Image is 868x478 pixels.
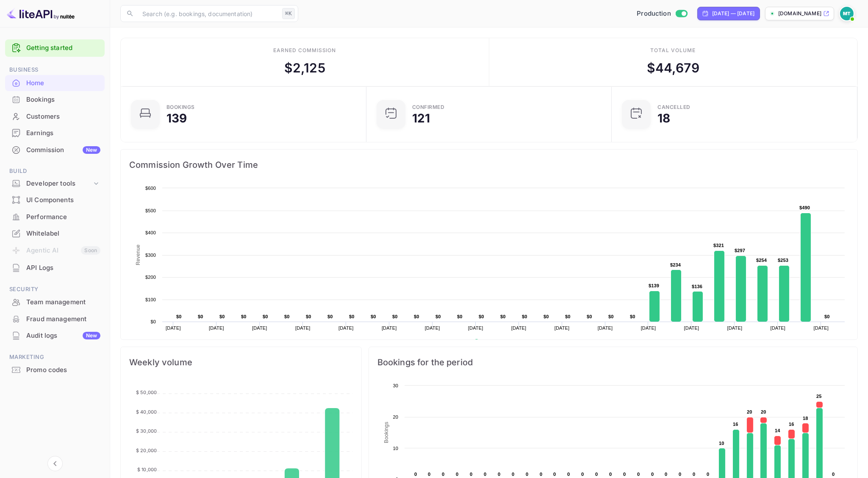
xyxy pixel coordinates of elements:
[5,209,105,225] a: Performance
[5,311,105,327] a: Fraud management
[565,314,571,319] text: $0
[456,472,458,477] text: 0
[5,142,105,158] div: CommissionNew
[26,314,100,324] div: Fraud management
[470,472,472,477] text: 0
[176,314,182,319] text: $0
[129,356,353,369] span: Weekly volume
[712,10,754,17] div: [DATE] — [DATE]
[484,472,486,477] text: 0
[306,314,311,319] text: $0
[761,409,766,414] text: 20
[5,294,105,311] div: Team management
[47,456,63,471] button: Collapse navigation
[349,314,355,319] text: $0
[498,472,500,477] text: 0
[595,472,598,477] text: 0
[5,225,105,241] a: Whitelabel
[382,325,397,331] text: [DATE]
[241,314,247,319] text: $0
[5,75,105,91] a: Home
[136,428,157,434] tspan: $ 30,000
[145,186,156,191] text: $600
[657,112,670,124] div: 18
[5,311,105,328] div: Fraud management
[5,92,105,107] a: Bookings
[824,314,830,319] text: $0
[136,390,157,396] tspan: $ 50,000
[425,325,440,331] text: [DATE]
[747,409,752,414] text: 20
[5,142,105,158] a: CommissionNew
[778,258,788,263] text: $253
[442,472,444,477] text: 0
[26,145,100,155] div: Commission
[479,314,484,319] text: $0
[540,472,542,477] text: 0
[512,472,514,477] text: 0
[7,7,75,20] img: LiteAPI logo
[684,325,699,331] text: [DATE]
[5,39,105,57] div: Getting started
[412,105,445,110] div: Confirmed
[129,158,849,172] span: Commission Growth Over Time
[814,325,829,331] text: [DATE]
[338,325,354,331] text: [DATE]
[327,314,333,319] text: $0
[637,9,671,19] span: Production
[5,192,105,208] div: UI Components
[414,314,419,319] text: $0
[5,362,105,378] div: Promo codes
[136,409,157,415] tspan: $ 40,000
[5,125,105,142] div: Earnings
[482,339,504,345] text: Revenue
[150,319,156,324] text: $0
[526,472,528,477] text: 0
[5,108,105,124] a: Customers
[26,78,100,88] div: Home
[735,248,745,253] text: $297
[587,314,592,319] text: $0
[693,472,695,477] text: 0
[789,422,794,427] text: 16
[83,332,100,339] div: New
[26,297,100,307] div: Team management
[26,195,100,205] div: UI Components
[219,314,225,319] text: $0
[650,47,696,54] div: Total volume
[5,75,105,92] div: Home
[282,8,295,19] div: ⌘K
[166,325,181,331] text: [DATE]
[26,179,92,189] div: Developer tools
[727,325,743,331] text: [DATE]
[145,297,156,302] text: $100
[145,253,156,258] text: $300
[263,314,268,319] text: $0
[633,9,691,19] div: Switch to Sandbox mode
[630,314,635,319] text: $0
[778,10,821,17] p: [DOMAIN_NAME]
[26,212,100,222] div: Performance
[553,472,556,477] text: 0
[26,263,100,273] div: API Logs
[393,383,398,388] text: 30
[5,328,105,344] div: Audit logsNew
[670,262,681,267] text: $234
[284,314,290,319] text: $0
[5,65,105,75] span: Business
[5,125,105,141] a: Earnings
[5,260,105,276] div: API Logs
[692,284,702,289] text: $136
[816,394,822,399] text: 25
[637,472,640,477] text: 0
[26,112,100,122] div: Customers
[26,365,100,375] div: Promo codes
[5,192,105,208] a: UI Components
[567,472,570,477] text: 0
[295,325,311,331] text: [DATE]
[665,472,667,477] text: 0
[707,472,709,477] text: 0
[544,314,549,319] text: $0
[5,260,105,275] a: API Logs
[26,331,100,341] div: Audit logs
